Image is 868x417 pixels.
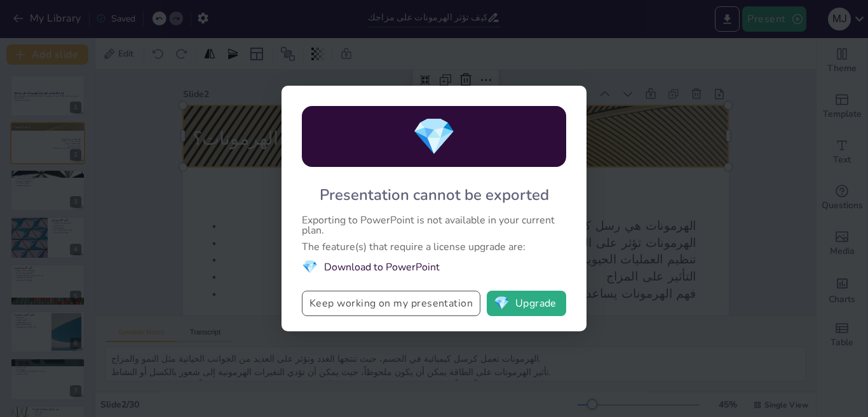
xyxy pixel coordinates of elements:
button: diamondUpgrade [487,291,566,316]
div: Presentation cannot be exported [320,185,549,205]
button: Keep working on my presentation [302,291,480,316]
div: The feature(s) that require a license upgrade are: [302,242,566,252]
div: Exporting to PowerPoint is not available in your current plan. [302,215,566,235]
span: diamond [302,258,318,275]
span: diamond [494,297,510,310]
span: diamond [412,112,456,161]
li: Download to PowerPoint [302,258,566,275]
